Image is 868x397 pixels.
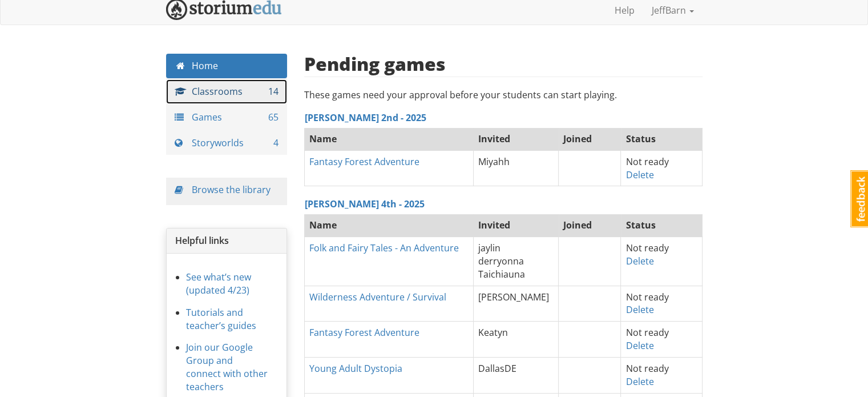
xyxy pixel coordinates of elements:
[186,306,256,332] a: Tutorials and teacher’s guides
[478,326,508,339] span: Keatyn
[309,326,419,339] a: Fantasy Forest Adventure
[305,214,474,237] th: Name
[478,291,549,303] span: [PERSON_NAME]
[166,131,288,155] a: Storyworlds 4
[309,362,402,375] a: Young Adult Dystopia
[625,155,668,168] span: Not ready
[625,375,653,388] a: Delete
[478,242,500,254] span: jaylin
[478,362,516,375] span: DallasDE
[478,255,524,267] span: derryonna
[625,303,653,316] a: Delete
[268,111,278,124] span: 65
[625,242,668,254] span: Not ready
[186,271,251,296] a: See what’s new (updated 4/23)
[625,169,653,181] a: Delete
[305,198,425,210] a: [PERSON_NAME] 4th - 2025
[621,127,702,150] th: Status
[625,291,668,303] span: Not ready
[309,155,419,168] a: Fantasy Forest Adventure
[167,228,287,254] div: Helpful links
[559,127,621,150] th: Joined
[625,255,653,267] a: Delete
[625,326,668,339] span: Not ready
[305,127,474,150] th: Name
[192,183,271,196] a: Browse the library
[304,54,446,74] h2: Pending games
[273,137,278,150] span: 4
[166,54,288,78] a: Home
[625,339,653,352] a: Delete
[309,291,446,303] a: Wilderness Adventure / Survival
[166,79,288,104] a: Classrooms 14
[268,85,278,98] span: 14
[478,155,510,168] span: Miyahh
[625,362,668,375] span: Not ready
[304,89,703,102] p: These games need your approval before your students can start playing.
[166,105,288,130] a: Games 65
[559,214,621,237] th: Joined
[473,127,558,150] th: Invited
[305,111,426,124] a: [PERSON_NAME] 2nd - 2025
[478,268,525,280] span: Taichiauna
[186,341,268,393] a: Join our Google Group and connect with other teachers
[473,214,558,237] th: Invited
[309,242,459,254] a: Folk and Fairy Tales - An Adventure
[621,214,702,237] th: Status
